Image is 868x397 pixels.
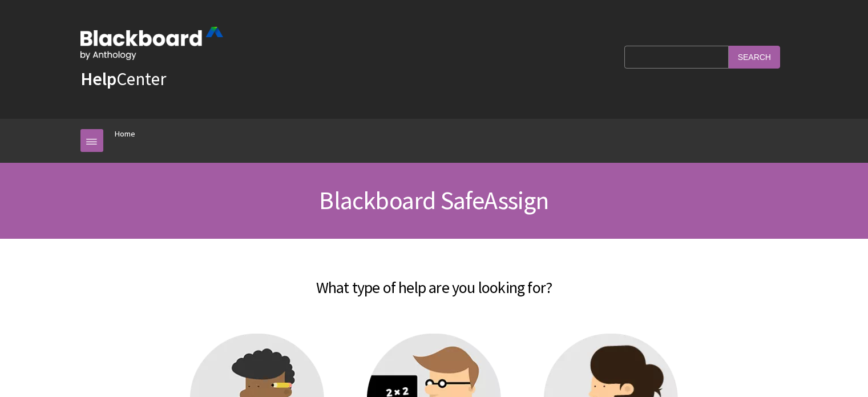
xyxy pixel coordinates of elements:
[80,262,788,299] h2: What type of help are you looking for?
[80,67,166,90] a: HelpCenter
[115,127,135,141] a: Home
[80,27,223,60] img: Blackboard by Anthology
[729,46,780,68] input: Search
[319,185,548,216] span: Blackboard SafeAssign
[80,67,116,90] strong: Help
